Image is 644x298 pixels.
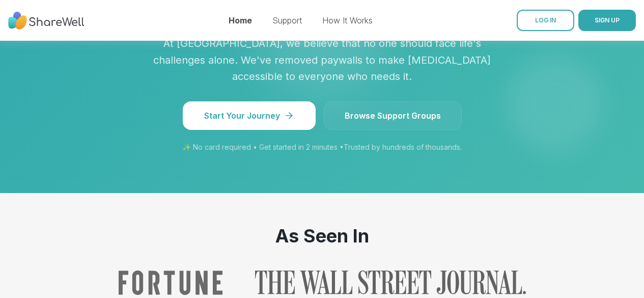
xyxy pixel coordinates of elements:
[517,10,574,31] a: LOG IN
[595,16,620,24] span: SIGN UP
[204,110,294,122] span: Start Your Journey
[322,15,373,25] a: How It Works
[119,270,222,295] a: Read ShareWell coverage in Fortune
[578,10,636,31] button: SIGN UP
[183,101,316,130] button: Start Your Journey
[255,270,526,295] img: The Wall Street Journal logo
[345,110,441,122] span: Browse Support Groups
[229,15,252,25] a: Home
[8,7,85,35] img: ShareWell Nav Logo
[62,142,583,152] p: ✨ No card required • Get started in 2 minutes • Trusted by hundreds of thousands.
[535,16,556,24] span: LOG IN
[151,35,493,85] p: At [GEOGRAPHIC_DATA], we believe that no one should face life's challenges alone. We've removed p...
[272,15,302,25] a: Support
[324,101,462,130] a: Browse Support Groups
[119,270,222,295] img: Fortune logo
[30,226,614,246] h2: As Seen In
[255,270,526,295] a: Read ShareWell coverage in The Wall Street Journal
